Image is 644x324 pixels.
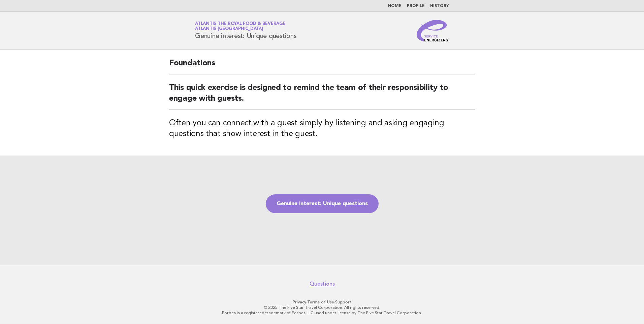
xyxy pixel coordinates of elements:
[116,299,528,305] p: · ·
[430,4,449,8] a: History
[293,300,306,304] a: Privacy
[266,194,379,213] a: Genuine interest: Unique questions
[417,20,449,41] img: Service Energizers
[307,300,334,304] a: Terms of Use
[169,83,475,110] h2: This quick exercise is designed to remind the team of their responsibility to engage with guests.
[116,310,528,316] p: Forbes is a registered trademark of Forbes LLC used under license by The Five Star Travel Corpora...
[169,118,475,139] h3: Often you can connect with a guest simply by listening and asking engaging questions that show in...
[388,4,401,8] a: Home
[310,281,335,287] a: Questions
[116,305,528,310] p: © 2025 The Five Star Travel Corporation. All rights reserved.
[195,27,263,31] span: Atlantis [GEOGRAPHIC_DATA]
[169,58,475,74] h2: Foundations
[407,4,425,8] a: Profile
[195,22,297,39] h1: Genuine interest: Unique questions
[195,22,286,31] a: Atlantis the Royal Food & BeverageAtlantis [GEOGRAPHIC_DATA]
[335,300,352,304] a: Support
